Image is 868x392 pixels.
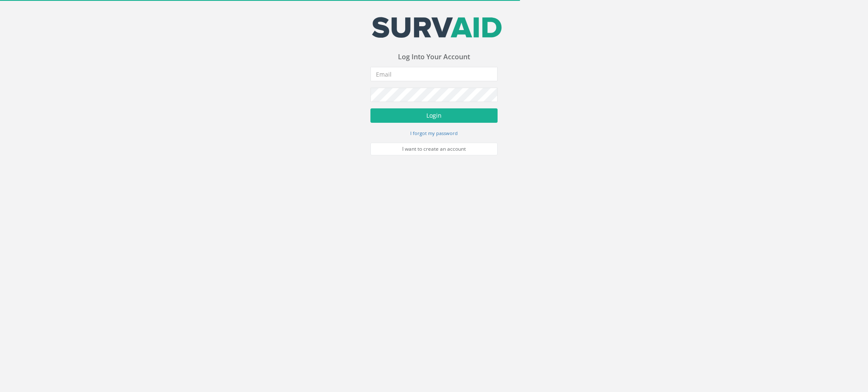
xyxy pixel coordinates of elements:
input: Email [370,67,498,81]
h3: Log Into Your Account [370,53,498,61]
a: I want to create an account [370,143,498,155]
small: I forgot my password [410,130,458,136]
button: Login [370,108,498,123]
a: I forgot my password [410,129,458,137]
